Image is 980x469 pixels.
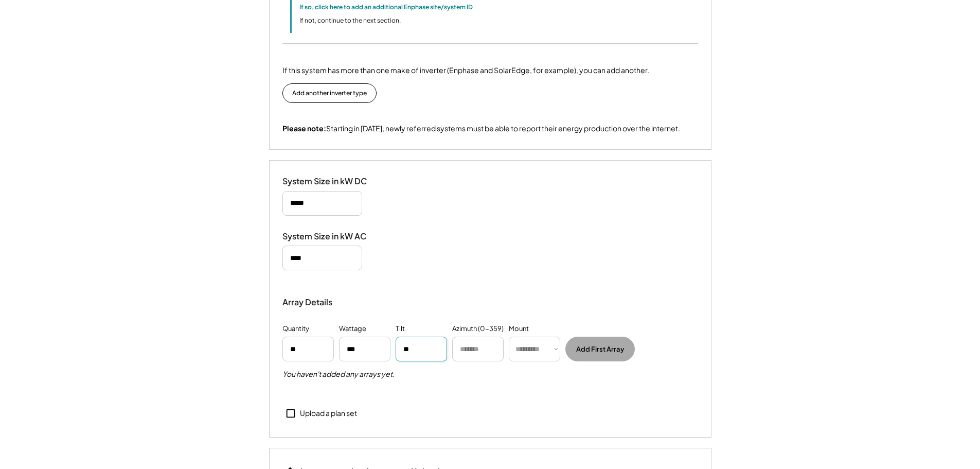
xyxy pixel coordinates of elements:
[282,231,385,242] div: System Size in kW AC
[565,337,635,361] button: Add First Array
[300,408,357,419] div: Upload a plan set
[282,124,326,133] strong: Please note:
[282,65,649,76] div: If this system has more than one make of inverter (Enphase and SolarEdge, for example), you can a...
[282,124,680,134] div: Starting in [DATE], newly referred systems must be able to report their energy production over th...
[339,324,366,334] div: Wattage
[282,83,377,103] button: Add another inverter type
[452,324,504,334] div: Azimuth (0-359)
[282,176,385,187] div: System Size in kW DC
[299,16,401,25] div: If not, continue to the next section.
[509,324,529,334] div: Mount
[299,3,473,12] div: If so, click here to add an additional Enphase site/system ID
[282,324,309,334] div: Quantity
[282,369,395,379] h5: You haven't added any arrays yet.
[282,296,334,308] div: Array Details
[396,324,405,334] div: Tilt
